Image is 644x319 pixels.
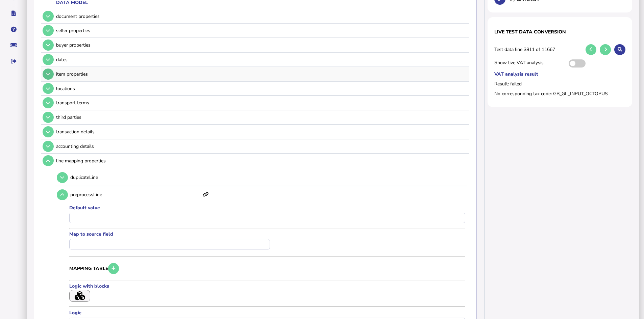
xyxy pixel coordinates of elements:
[69,231,272,237] label: Map to source field
[43,141,54,152] button: Open
[56,143,467,150] div: accounting details
[69,205,465,211] label: Default value
[43,54,54,65] button: Open
[43,97,54,108] button: Open
[56,56,467,63] div: dates
[56,129,467,135] div: transaction details
[70,191,200,198] p: preprocessLine
[43,69,54,80] button: Open
[43,126,54,137] button: Open
[70,174,200,181] p: duplicateLine
[56,27,467,34] div: seller properties
[203,192,209,197] i: This item has mappings defined
[57,189,68,201] button: Open
[69,262,465,275] h3: Mapping table
[6,6,21,21] button: Developer hub links
[43,112,54,123] button: Open
[43,11,54,22] button: Open
[494,81,625,87] label: Result: failed
[43,39,54,51] button: Open
[494,59,565,68] span: Show live VAT analysis
[56,42,467,48] div: buyer properties
[6,54,21,68] button: Sign out
[43,25,54,36] button: Open
[56,158,467,164] div: line mapping properties
[6,22,21,36] button: Help pages
[494,90,625,97] label: No corresponding tax code: GB_GL_INPUT_OCTOPUS
[43,83,54,94] button: Open
[56,13,467,20] div: document properties
[57,172,68,183] button: Open
[56,85,467,92] div: locations
[56,100,467,106] div: transport terms
[43,155,54,166] button: Open
[494,29,625,35] h1: Live test data conversion
[6,38,21,52] button: Raise a support ticket
[69,310,465,316] label: Logic
[56,114,467,121] div: third parties
[69,283,127,289] label: Logic with blocks
[494,46,582,53] span: Test data line 3811 of 11667
[56,71,467,77] div: item properties
[494,71,625,77] label: VAT analysis result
